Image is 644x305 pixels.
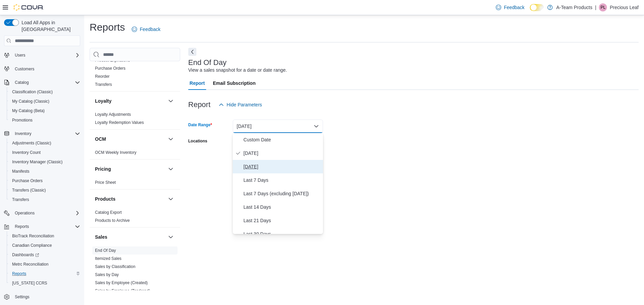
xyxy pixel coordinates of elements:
[95,234,165,240] button: Sales
[1,292,83,302] button: Settings
[9,167,80,175] span: Manifests
[95,66,126,71] span: Purchase Orders
[95,256,122,261] span: Itemized Sales
[12,65,80,73] span: Customers
[9,167,32,175] a: Manifests
[188,122,212,128] label: Date Range
[7,138,83,148] button: Adjustments (Classic)
[167,165,175,173] button: Pricing
[95,112,131,117] span: Loyalty Adjustments
[95,256,122,261] a: Itemized Sales
[12,209,37,217] button: Operations
[188,138,207,144] label: Locations
[188,59,227,67] h3: End Of Day
[9,116,80,124] span: Promotions
[7,167,83,176] button: Manifests
[9,270,80,278] span: Reports
[244,216,320,225] span: Last 21 Days
[12,262,49,267] span: Metrc Reconciliation
[213,76,256,90] span: Email Subscription
[7,185,83,195] button: Transfers (Classic)
[95,264,135,269] span: Sales by Classification
[167,135,175,143] button: OCM
[95,166,111,172] h3: Pricing
[9,196,32,204] a: Transfers
[12,293,32,301] a: Settings
[95,166,165,172] button: Pricing
[12,130,80,138] span: Inventory
[504,4,524,11] span: Feedback
[7,176,83,185] button: Purchase Orders
[1,78,83,87] button: Catalog
[95,289,150,293] a: Sales by Employee (Tendered)
[530,4,544,11] input: Dark Mode
[599,3,607,11] div: Precious Leaf
[7,241,83,250] button: Canadian Compliance
[12,51,80,59] span: Users
[15,131,31,136] span: Inventory
[233,120,323,133] button: [DATE]
[95,150,136,155] a: OCM Weekly Inventory
[7,260,83,269] button: Metrc Reconciliation
[7,87,83,97] button: Classification (Classic)
[7,106,83,115] button: My Catalog (Beta)
[19,19,80,33] span: Load All Apps in [GEOGRAPHIC_DATA]
[244,176,320,184] span: Last 7 Days
[9,139,80,147] span: Adjustments (Classic)
[129,23,163,36] a: Feedback
[12,78,31,87] button: Catalog
[15,210,35,216] span: Operations
[610,3,639,11] p: Precious Leaf
[9,107,80,115] span: My Catalog (Beta)
[1,222,83,231] button: Reports
[9,158,65,166] a: Inventory Manager (Classic)
[95,136,165,142] button: OCM
[15,53,25,58] span: Users
[12,140,51,146] span: Adjustments (Classic)
[90,21,125,34] h1: Reports
[90,208,180,227] div: Products
[244,163,320,171] span: [DATE]
[9,148,80,157] span: Inventory Count
[12,178,43,183] span: Purchase Orders
[167,233,175,241] button: Sales
[12,150,41,155] span: Inventory Count
[90,148,180,159] div: OCM
[12,280,47,286] span: [US_STATE] CCRS
[7,250,83,260] a: Dashboards
[188,48,196,56] button: Next
[95,74,109,79] a: Reorder
[9,186,80,194] span: Transfers (Classic)
[95,82,112,87] a: Transfers
[12,209,80,217] span: Operations
[9,260,51,268] a: Metrc Reconciliation
[9,260,80,268] span: Metrc Reconciliation
[140,26,160,33] span: Feedback
[90,178,180,189] div: Pricing
[95,74,109,79] span: Reorder
[12,223,32,231] button: Reports
[95,288,150,294] span: Sales by Employee (Tendered)
[95,210,122,215] a: Catalog Export
[9,270,29,278] a: Reports
[9,88,56,96] a: Classification (Classic)
[95,120,144,125] span: Loyalty Redemption Values
[95,218,130,223] a: Products to Archive
[13,4,44,11] img: Cova
[9,177,45,185] a: Purchase Orders
[1,64,83,74] button: Customers
[95,248,116,253] a: End Of Day
[95,280,148,285] span: Sales by Employee (Created)
[9,139,54,147] a: Adjustments (Classic)
[167,195,175,203] button: Products
[9,177,80,185] span: Purchase Orders
[9,251,42,259] a: Dashboards
[12,243,52,248] span: Canadian Compliance
[12,65,37,73] a: Customers
[188,101,211,109] h3: Report
[12,233,54,239] span: BioTrack Reconciliation
[9,88,80,96] span: Classification (Classic)
[493,1,527,14] a: Feedback
[601,3,606,11] span: PL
